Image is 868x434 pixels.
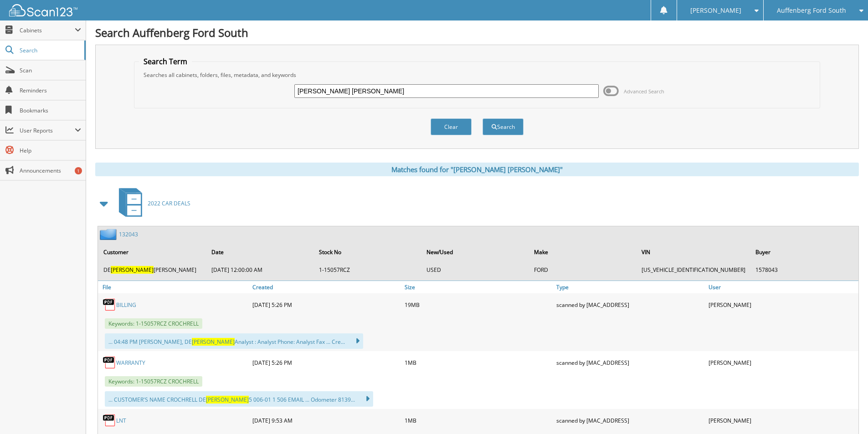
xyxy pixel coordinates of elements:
[119,230,138,238] a: 132043
[20,107,81,114] span: Bookmarks
[529,243,636,261] th: Make
[105,391,373,407] div: ... CUSTOMER'S NAME CROCHRELL DE 5 006-01 1 506 EMAIL ... Odometer 8139...
[148,199,190,207] span: 2022 CAR DEALS
[111,266,154,274] span: [PERSON_NAME]
[103,414,116,427] img: PDF.png
[105,333,363,349] div: ... 04:48 PM [PERSON_NAME], DE Analyst : Analyst Phone: Analyst Fax ... Cre...
[624,88,664,95] span: Advanced Search
[751,262,858,277] td: 1578043
[314,243,421,261] th: Stock No
[20,26,75,34] span: Cabinets
[751,243,858,261] th: Buyer
[75,167,82,174] div: 1
[113,185,190,221] a: 2022 CAR DEALS
[690,8,741,13] span: [PERSON_NAME]
[20,167,81,174] span: Announcements
[99,243,206,261] th: Customer
[103,356,116,369] img: PDF.png
[706,353,858,372] div: [PERSON_NAME]
[20,147,81,154] span: Help
[422,262,529,277] td: USED
[20,46,80,54] span: Search
[554,353,706,372] div: scanned by [MAC_ADDRESS]
[20,87,81,94] span: Reminders
[554,411,706,429] div: scanned by [MAC_ADDRESS]
[139,56,192,66] legend: Search Term
[431,118,472,135] button: Clear
[314,262,421,277] td: 1-15057RCZ
[105,376,202,387] span: Keywords: 1-15057RCZ CROCHRELL
[402,411,555,429] div: 1MB
[103,298,116,311] img: PDF.png
[9,4,77,16] img: scan123-logo-white.svg
[95,163,859,176] div: Matches found for "[PERSON_NAME] [PERSON_NAME]"
[99,262,206,277] td: DE [PERSON_NAME]
[402,353,555,372] div: 1MB
[402,296,555,314] div: 19MB
[100,229,119,240] img: folder2.png
[116,301,136,309] a: BILLING
[250,353,402,372] div: [DATE] 5:26 PM
[250,411,402,429] div: [DATE] 9:53 AM
[554,296,706,314] div: scanned by [MAC_ADDRESS]
[250,296,402,314] div: [DATE] 5:26 PM
[706,281,858,293] a: User
[777,8,846,13] span: Auffenberg Ford South
[192,338,235,346] span: [PERSON_NAME]
[206,396,249,403] span: [PERSON_NAME]
[250,281,402,293] a: Created
[554,281,706,293] a: Type
[483,118,524,135] button: Search
[116,359,145,367] a: WARRANTY
[637,262,750,277] td: [US_VEHICLE_IDENTIFICATION_NUMBER]
[706,411,858,429] div: [PERSON_NAME]
[207,262,313,277] td: [DATE] 12:00:00 AM
[95,25,859,40] h1: Search Auffenberg Ford South
[105,318,202,329] span: Keywords: 1-15057RCZ CROCHRELL
[116,417,126,424] a: LNT
[637,243,750,261] th: VIN
[402,281,555,293] a: Size
[706,296,858,314] div: [PERSON_NAME]
[139,71,815,79] div: Searches all cabinets, folders, files, metadata, and keywords
[98,281,250,293] a: File
[20,66,81,74] span: Scan
[422,243,529,261] th: New/Used
[20,127,75,134] span: User Reports
[529,262,636,277] td: FORD
[207,243,313,261] th: Date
